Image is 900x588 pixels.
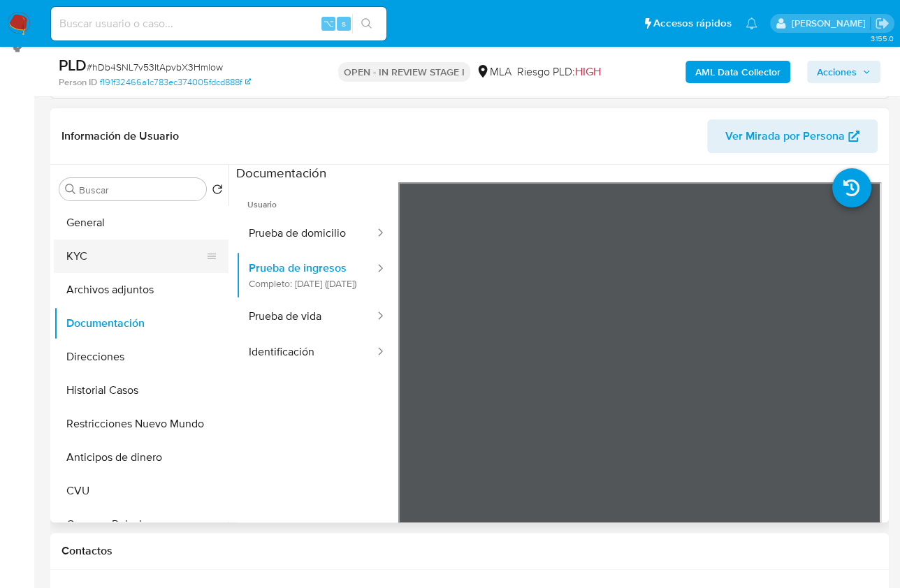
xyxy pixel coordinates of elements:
[870,33,893,44] span: 3.155.0
[65,184,76,195] button: Buscar
[54,307,228,340] button: Documentación
[575,64,601,80] span: HIGH
[54,441,228,474] button: Anticipos de dinero
[54,340,228,374] button: Direcciones
[352,14,381,34] button: search-icon
[100,76,251,89] a: f191f32466a1c783ec374005fdcd888f
[54,273,228,307] button: Archivos adjuntos
[653,16,732,31] span: Accesos rápidos
[338,62,470,82] p: OPEN - IN REVIEW STAGE I
[61,129,179,143] h1: Información de Usuario
[807,61,880,83] button: Acciones
[725,119,845,153] span: Ver Mirada por Persona
[746,17,757,29] a: Notificaciones
[54,206,228,240] button: General
[54,374,228,407] button: Historial Casos
[54,508,228,541] button: Cruces y Relaciones
[51,15,386,33] input: Buscar usuario o caso...
[817,61,857,83] span: Acciones
[54,474,228,508] button: CVU
[707,119,878,153] button: Ver Mirada por Persona
[323,17,333,30] span: ⌥
[791,17,870,30] p: jian.marin@mercadolibre.com
[59,76,97,89] b: Person ID
[476,64,511,80] div: MLA
[87,60,223,74] span: # hDb4SNL7v53ItApvbX3Hmlow
[685,61,790,83] button: AML Data Collector
[517,64,601,80] span: Riesgo PLD:
[54,407,228,441] button: Restricciones Nuevo Mundo
[59,54,87,76] b: PLD
[61,544,878,558] h1: Contactos
[875,16,890,31] a: Salir
[212,184,223,199] button: Volver al orden por defecto
[54,240,217,273] button: KYC
[695,61,781,83] b: AML Data Collector
[79,184,201,196] input: Buscar
[342,17,346,30] span: s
